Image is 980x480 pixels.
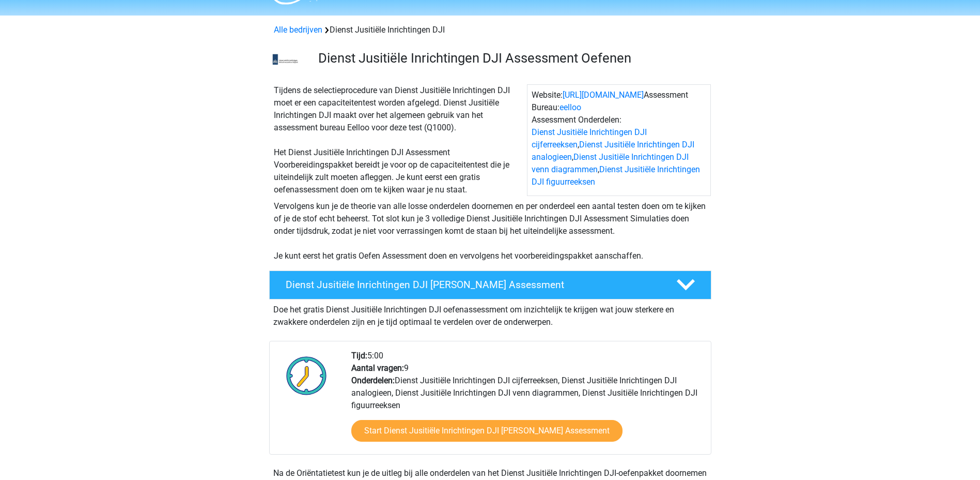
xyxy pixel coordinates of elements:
a: Alle bedrijven [274,25,322,35]
div: Doe het gratis Dienst Jusitiële Inrichtingen DJI oefenassessment om inzichtelijk te krijgen wat j... [269,299,711,328]
a: Start Dienst Jusitiële Inrichtingen DJI [PERSON_NAME] Assessment [351,420,623,442]
a: eelloo [559,102,581,112]
b: Onderdelen: [351,376,395,385]
a: Dienst Jusitiële Inrichtingen DJI analogieen [532,140,694,162]
a: Dienst Jusitiële Inrichtingen DJI cijferreeksen [532,127,647,149]
div: Dienst Jusitiële Inrichtingen DJI [270,24,711,36]
div: 5:00 9 Dienst Jusitiële Inrichtingen DJI cijferreeksen, Dienst Jusitiële Inrichtingen DJI analogi... [344,350,710,454]
div: Vervolgens kun je de theorie van alle losse onderdelen doornemen en per onderdeel een aantal test... [270,200,711,262]
a: Dienst Jusitiële Inrichtingen DJI figuurreeksen [532,164,700,187]
b: Aantal vragen: [351,363,404,373]
a: Dienst Jusitiële Inrichtingen DJI venn diagrammen [532,152,689,174]
h3: Dienst Jusitiële Inrichtingen DJI Assessment Oefenen [318,50,703,66]
b: Tijd: [351,351,367,361]
div: Website: Assessment Bureau: Assessment Onderdelen: , , , [527,84,711,196]
a: Dienst Jusitiële Inrichtingen DJI [PERSON_NAME] Assessment [265,271,715,299]
a: [URL][DOMAIN_NAME] [563,90,644,100]
img: Klok [281,350,333,401]
h4: Dienst Jusitiële Inrichtingen DJI [PERSON_NAME] Assessment [286,279,660,291]
div: Tijdens de selectieprocedure van Dienst Jusitiële Inrichtingen DJI moet er een capaciteitentest w... [270,84,527,196]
